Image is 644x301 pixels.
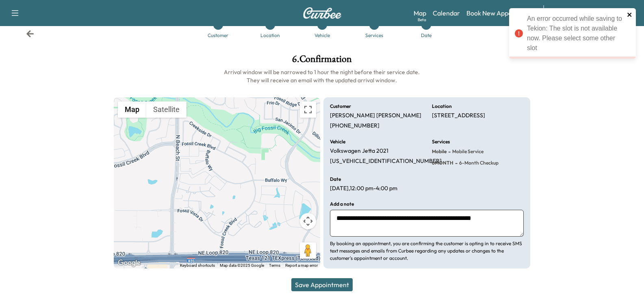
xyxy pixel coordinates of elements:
[146,101,186,118] button: Show satellite imagery
[260,33,280,38] div: Location
[330,240,523,262] p: By booking an appointment, you are confirming the customer is opting in to receive SMS text messa...
[432,160,453,166] span: 6MONTH
[466,8,535,18] a: Book New Appointment
[303,7,342,19] img: Curbee Logo
[627,11,633,18] button: close
[432,104,452,109] h6: Location
[220,263,264,268] span: Map data ©2025 Google
[418,17,426,23] div: Beta
[180,263,215,268] button: Keyboard shortcuts
[330,202,354,207] h6: Add a note
[330,185,397,192] p: [DATE] , 12:00 pm - 4:00 pm
[447,147,451,156] span: -
[414,8,426,18] a: MapBeta
[26,30,34,38] div: Back
[300,101,316,118] button: Toggle fullscreen view
[432,139,450,144] h6: Services
[330,104,351,109] h6: Customer
[330,122,379,130] p: [PHONE_NUMBER]
[433,8,460,18] a: Calendar
[453,159,458,167] span: -
[116,258,143,268] a: Open this area in Google Maps (opens a new window)
[330,177,341,182] h6: Date
[114,68,530,84] h6: Arrival window will be narrowed to 1 hour the night before their service date. They will receive ...
[114,54,530,68] h1: 6 . Confirmation
[300,213,316,229] button: Map camera controls
[330,112,421,119] p: [PERSON_NAME] [PERSON_NAME]
[432,148,447,155] span: Mobile
[314,33,330,38] div: Vehicle
[432,112,485,119] p: [STREET_ADDRESS]
[365,33,383,38] div: Services
[291,278,353,291] button: Save Appointment
[330,158,442,165] p: [US_VEHICLE_IDENTIFICATION_NUMBER]
[116,258,143,268] img: Google
[269,263,280,268] a: Terms (opens in new tab)
[330,147,388,155] p: Volkswagen Jetta 2021
[421,33,432,38] div: Date
[451,148,484,155] span: Mobile Service
[285,263,318,268] a: Report a map error
[458,160,499,166] span: 6-month checkup
[330,139,345,144] h6: Vehicle
[527,14,624,53] div: An error occurred while saving to Tekion: The slot is not available now. Please select some other...
[118,101,146,118] button: Show street map
[300,242,316,259] button: Drag Pegman onto the map to open Street View
[208,33,228,38] div: Customer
